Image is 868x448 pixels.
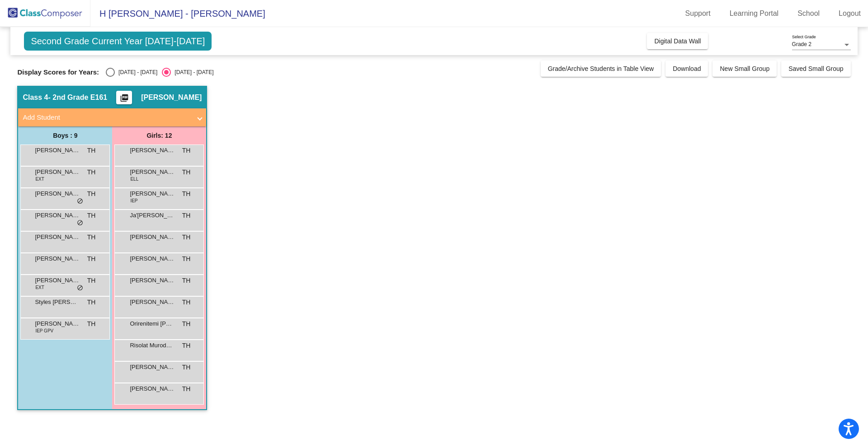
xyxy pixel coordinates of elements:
span: EXT [35,284,44,291]
span: TH [87,298,96,307]
span: [PERSON_NAME] [35,168,80,177]
span: do_not_disturb_alt [77,198,83,205]
span: TH [87,254,96,264]
span: [PERSON_NAME] [130,276,175,285]
span: TH [182,254,191,264]
span: do_not_disturb_alt [77,285,83,292]
span: Grade/Archive Students in Table View [548,65,654,72]
span: [PERSON_NAME] [130,168,175,177]
span: TH [182,168,191,177]
span: New Small Group [720,65,769,72]
span: TH [182,189,191,199]
span: [PERSON_NAME] [35,211,80,220]
button: New Small Group [712,61,777,77]
div: [DATE] - [DATE] [115,68,157,76]
span: TH [182,276,191,285]
span: TH [87,233,96,242]
span: TH [182,319,191,329]
span: Orirenitemi [PERSON_NAME] [130,319,175,328]
span: EXT [35,176,44,182]
span: TH [87,211,96,220]
div: Girls: 12 [112,126,206,145]
span: [PERSON_NAME] [35,146,80,155]
span: [PERSON_NAME] [130,298,175,307]
span: TH [87,146,96,155]
span: [PERSON_NAME] [141,93,202,102]
span: TH [182,146,191,155]
mat-panel-title: Add Student [23,112,191,123]
span: IEP GPV [35,327,53,334]
span: TH [87,168,96,177]
div: Boys : 9 [18,126,112,145]
span: Risolat Murodova [130,341,175,350]
span: [PERSON_NAME] [130,384,175,393]
span: [PERSON_NAME] [35,189,80,198]
span: H [PERSON_NAME] - [PERSON_NAME] [90,6,265,21]
span: IEP [130,197,137,204]
span: Display Scores for Years: [17,68,99,76]
span: TH [87,276,96,285]
span: TH [182,363,191,372]
span: Digital Data Wall [654,37,701,45]
span: [PERSON_NAME] [35,233,80,242]
button: Download [665,61,708,77]
span: TH [87,319,96,329]
a: School [790,6,827,21]
span: TH [182,341,191,350]
span: ELL [130,176,138,182]
span: Grade 2 [792,41,811,47]
div: [DATE] - [DATE] [171,68,213,76]
mat-radio-group: Select an option [106,68,213,77]
span: [PERSON_NAME] [130,254,175,263]
span: [PERSON_NAME] [130,363,175,372]
span: [PERSON_NAME] [130,189,175,198]
span: TH [182,384,191,394]
a: Support [678,6,718,21]
span: [PERSON_NAME] [35,319,80,328]
button: Saved Small Group [781,61,850,77]
button: Digital Data Wall [647,33,708,49]
mat-expansion-panel-header: Add Student [18,108,206,126]
span: - 2nd Grade E161 [48,93,107,102]
span: Saved Small Group [788,65,843,72]
span: Ja'[PERSON_NAME] [130,211,175,220]
span: TH [182,298,191,307]
span: Styles [PERSON_NAME] [35,298,80,307]
span: Second Grade Current Year [DATE]-[DATE] [24,32,212,51]
span: Download [673,65,701,72]
span: [PERSON_NAME] [35,276,80,285]
span: [PERSON_NAME] [35,254,80,263]
button: Grade/Archive Students in Table View [541,61,661,77]
span: Class 4 [23,93,48,102]
span: TH [182,211,191,220]
span: TH [87,189,96,199]
a: Learning Portal [722,6,786,21]
a: Logout [831,6,868,21]
span: [PERSON_NAME] [130,233,175,242]
span: do_not_disturb_alt [77,219,83,227]
span: TH [182,233,191,242]
span: [PERSON_NAME] [130,146,175,155]
button: Print Students Details [116,91,132,104]
mat-icon: picture_as_pdf [119,93,130,106]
